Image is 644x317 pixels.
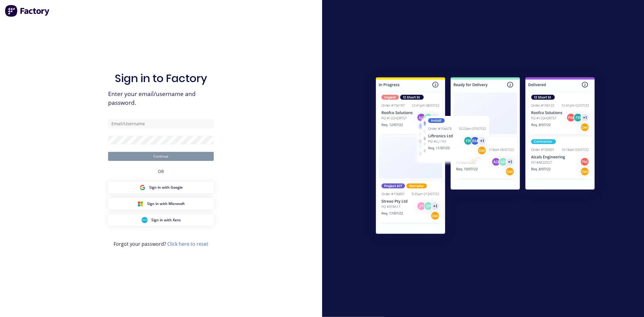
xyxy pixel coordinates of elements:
span: Sign in with Google [149,185,183,190]
div: OR [158,161,164,182]
img: Xero Sign in [142,217,148,223]
button: Microsoft Sign inSign in with Microsoft [108,198,214,210]
span: Sign in with Microsoft [147,201,185,207]
h1: Sign in to Factory [115,72,207,85]
span: Enter your email/username and password. [108,90,214,107]
img: Sign in [363,65,608,248]
span: Forgot your password? [114,240,208,248]
img: Google Sign in [139,184,146,191]
span: Sign in with Xero [151,217,181,223]
button: Continue [108,152,214,161]
button: Google Sign inSign in with Google [108,182,214,193]
img: Factory [5,5,50,17]
input: Email/Username [108,119,214,128]
button: Xero Sign inSign in with Xero [108,214,214,226]
a: Click here to reset [167,241,208,247]
img: Microsoft Sign in [137,201,143,207]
